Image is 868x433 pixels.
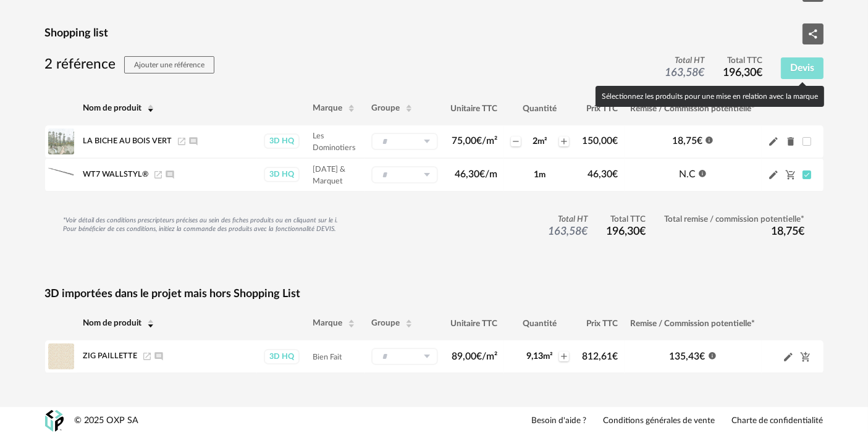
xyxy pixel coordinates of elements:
th: Unitaire TTC [444,307,504,340]
span: Plus icon [559,351,569,361]
th: Remise / Commission potentielle* [625,307,762,340]
button: Devis [781,57,824,80]
span: WT7 WALLSTYL® [83,170,149,178]
h4: Shopping list [45,27,109,41]
span: Pencil icon [768,169,779,180]
a: Launch icon [142,352,152,359]
span: Minus icon [511,137,521,146]
span: Marque [313,104,342,112]
div: 3D HQ [264,133,300,149]
span: Cart Minus icon [785,169,796,179]
span: Zig Paillette [83,353,138,360]
div: Sélectionner un groupe [371,348,438,365]
span: € [698,67,704,78]
th: Prix TTC [576,92,625,125]
th: Prix TTC [576,307,625,340]
span: 18,75 [672,136,702,146]
span: Total remise / commission potentielle* [665,214,805,225]
button: Ajouter une référence [124,56,214,74]
span: m² [537,137,547,146]
span: 135,43 [670,351,706,361]
span: Information icon [705,135,714,145]
span: Cart Plus icon [800,351,811,361]
div: 1 [522,169,558,180]
span: € [700,351,706,361]
div: Sélectionner un groupe [371,133,438,150]
a: Besoin d'aide ? [532,416,587,427]
img: Product pack shot [48,128,74,154]
span: € [613,169,618,179]
div: © 2025 OXP SA [75,415,139,427]
span: Groupe [371,319,400,328]
span: € [582,226,588,237]
span: €/m² [476,136,497,146]
span: 163,58 [665,67,704,78]
th: Quantité [504,92,576,125]
span: [DATE] & Marquet [313,166,345,185]
a: 3D HQ [263,349,300,364]
span: 46,30 [455,169,497,179]
span: Pencil icon [768,135,779,147]
div: Sélectionnez les produits pour une mise en relation avec la marque [596,86,824,107]
span: Share Variant icon [807,28,819,38]
div: Sélectionner un groupe [371,166,438,183]
a: Conditions générales de vente [604,416,715,427]
span: 89,00 [452,351,497,361]
span: Marque [313,319,342,328]
span: Ajouter un commentaire [188,137,198,145]
th: Remise / Commission potentielle* [625,92,762,125]
span: Ajouter une référence [134,61,204,69]
span: Information icon [708,350,717,360]
button: Share Variant icon [803,23,824,44]
span: Total HT [549,214,588,225]
span: N.C [679,169,696,179]
span: € [756,67,762,78]
span: La biche au bois vert [83,137,172,145]
span: Ajouter un commentaire [154,352,164,359]
div: *Voir détail des conditions prescripteurs précises au sein des fiches produits ou en cliquant sur... [64,216,339,233]
span: Pencil icon [783,351,794,363]
img: OXP [45,410,64,432]
span: €/m [479,169,497,179]
span: € [613,351,618,361]
a: 3D HQ [263,133,300,149]
span: Groupe [371,104,400,112]
a: Launch icon [177,137,187,145]
span: Information icon [698,168,707,178]
span: Devis [790,63,814,73]
span: €/m² [476,351,497,361]
div: 2 [522,136,558,147]
span: 150,00 [583,136,618,146]
span: 163,58 [549,226,588,237]
a: Launch icon [153,170,163,178]
span: € [799,226,805,237]
span: Les Dominotiers [313,132,355,151]
th: Unitaire TTC [444,92,504,125]
span: Plus icon [559,137,569,146]
span: m [539,170,546,179]
span: Nom de produit [83,319,142,328]
span: 46,30 [588,169,618,179]
span: 18,75 [772,226,805,237]
th: Quantité [504,307,576,340]
span: 75,00 [452,136,497,146]
span: € [613,136,618,146]
div: 3D HQ [264,349,300,364]
img: Product pack shot [48,162,74,188]
span: Bien Fait [313,353,342,361]
div: 3D HQ [264,167,300,182]
span: Total HT [665,56,704,67]
span: Nom de produit [83,104,142,112]
a: Charte de confidentialité [732,416,824,427]
a: 3D HQ [263,167,300,182]
span: Delete icon [785,135,796,147]
div: 9,13 [522,351,558,362]
span: Total TTC [607,214,646,225]
img: Product pack shot [48,343,74,369]
span: m² [543,352,553,361]
span: Total TTC [723,56,762,67]
span: 196,30 [723,67,762,78]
